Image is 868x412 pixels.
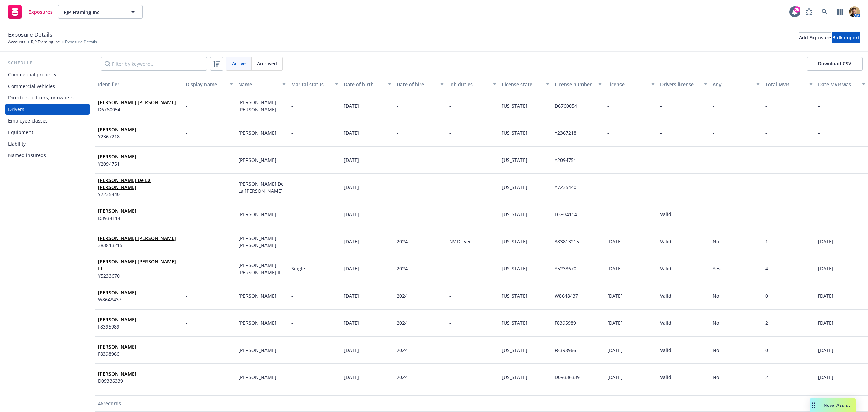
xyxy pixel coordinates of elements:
span: [PERSON_NAME] [PERSON_NAME] [238,235,278,248]
span: Y5233670 [98,272,180,279]
a: [PERSON_NAME] [PERSON_NAME] III [98,258,176,272]
button: Display name [183,76,236,92]
span: Valid [660,265,671,272]
span: Y2094751 [98,160,136,167]
span: Y2367218 [98,133,136,140]
span: - [765,211,767,218]
span: [DATE] [344,184,359,190]
span: Y7235440 [555,184,576,190]
span: [US_STATE] [502,374,527,380]
span: D3934114 [98,214,136,222]
span: [US_STATE] [502,102,527,109]
div: License state [502,81,541,88]
span: - [186,265,188,272]
span: [PERSON_NAME] [238,130,276,136]
div: Identifier [98,81,180,88]
a: Commercial vehicles [5,81,90,92]
div: Total MVR points [765,81,805,88]
div: Display name [186,81,225,88]
span: [US_STATE] [502,238,527,245]
span: - [397,102,398,109]
span: [DATE] [344,347,359,353]
span: [US_STATE] [502,184,527,190]
span: [DATE] [344,102,359,109]
button: Any suspensions/revocations? [710,76,763,92]
span: 2 [765,374,768,380]
span: - [607,184,609,190]
span: - [449,211,451,218]
a: [PERSON_NAME] [98,208,136,214]
span: Y5233670 [555,265,576,272]
span: [PERSON_NAME] [238,347,276,353]
span: [DATE] [607,347,623,353]
span: [PERSON_NAME] [98,289,136,296]
span: [DATE] [818,347,833,353]
span: [PERSON_NAME] De La [PERSON_NAME] [238,181,285,194]
span: - [186,319,188,326]
span: - [713,184,714,190]
div: Schedule [5,60,90,67]
div: Name [238,81,278,88]
span: - [607,130,609,136]
input: Filter by keyword... [101,57,207,71]
span: F8395989 [555,320,576,326]
span: W8648437 [555,293,578,299]
span: - [186,374,188,381]
button: License number [552,76,605,92]
button: Date of hire [394,76,447,92]
span: [DATE] [818,238,833,245]
span: Valid [660,238,671,245]
button: Add Exposure [799,32,831,43]
span: - [397,211,398,218]
span: [US_STATE] [502,130,527,136]
span: - [449,102,451,109]
span: - [660,102,662,109]
span: - [607,211,609,218]
span: - [291,211,293,218]
div: Date of hire [397,81,436,88]
span: [US_STATE] [502,347,527,353]
span: Exposure Details [8,30,52,39]
span: 2024 [397,374,408,380]
span: - [449,347,451,353]
span: F8395989 [98,323,136,330]
span: 1 [765,238,768,245]
div: Date of birth [344,81,383,88]
span: - [397,157,398,163]
a: [PERSON_NAME] [98,371,136,377]
span: No [713,238,719,245]
span: - [291,130,293,136]
span: D6760054 [98,106,176,113]
span: - [397,184,398,190]
div: Add Exposure [799,33,831,43]
span: [DATE] [344,320,359,326]
div: Commercial vehicles [8,81,55,92]
span: 4 [765,265,768,272]
span: 383813215 [98,242,176,249]
span: Valid [660,211,671,218]
span: [DATE] [344,265,359,272]
span: [PERSON_NAME] [PERSON_NAME] [98,99,176,106]
span: F8398966 [555,347,576,353]
a: [PERSON_NAME] De La [PERSON_NAME] [98,177,151,190]
span: Archived [257,60,277,67]
a: Switch app [833,5,847,19]
span: - [186,156,188,164]
span: Valid [660,320,671,326]
span: - [818,102,820,109]
span: Single [291,265,305,272]
div: Liability [8,138,26,149]
span: [DATE] [344,293,359,299]
a: RJP Framing Inc [31,39,60,45]
div: Equipment [8,127,33,138]
span: - [713,157,714,163]
span: [PERSON_NAME] [238,374,276,380]
span: - [186,292,188,299]
span: [PERSON_NAME] [PERSON_NAME] III [98,258,180,272]
span: - [660,130,662,136]
span: - [713,102,714,109]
